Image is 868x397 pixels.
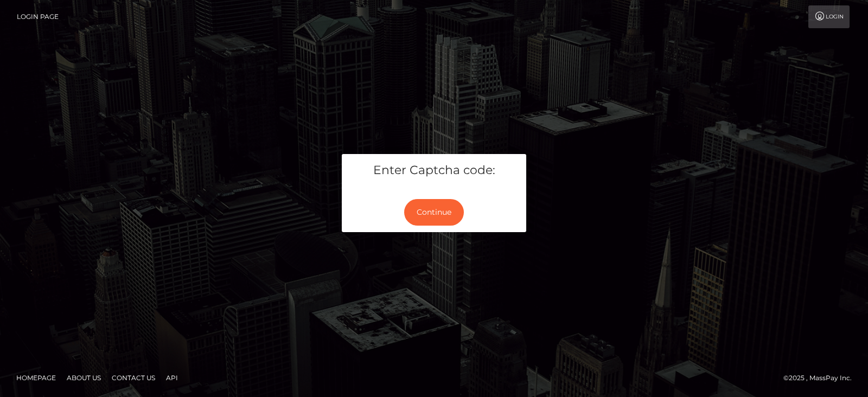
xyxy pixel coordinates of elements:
h5: Enter Captcha code: [350,162,518,179]
a: Homepage [12,369,60,386]
a: About Us [62,369,105,386]
a: Login Page [17,5,59,28]
button: Continue [404,199,464,226]
a: Login [808,5,850,28]
a: API [162,369,182,386]
a: Contact Us [107,369,159,386]
div: © 2025 , MassPay Inc. [783,372,860,384]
